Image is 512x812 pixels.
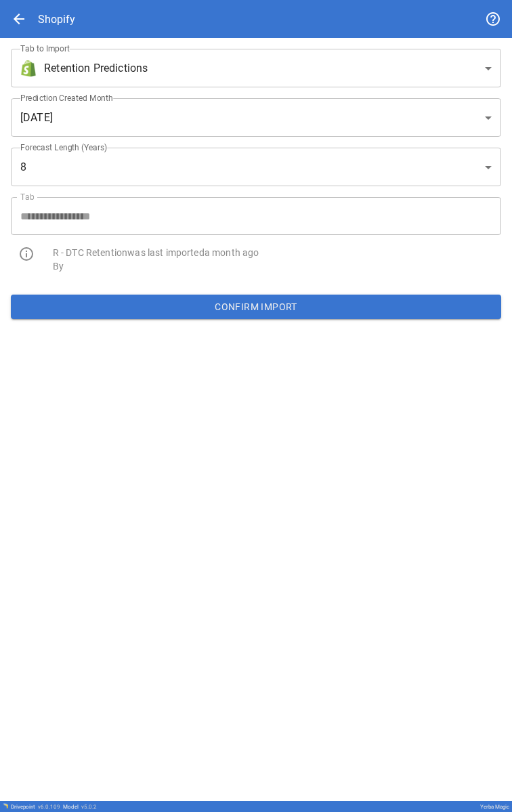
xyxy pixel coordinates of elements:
p: R - DTC Retention was last imported a month ago [53,246,501,259]
span: info_outline [18,246,35,262]
img: brand icon not found [20,60,37,77]
span: arrow_back [11,11,27,27]
label: Tab [20,191,35,202]
label: Prediction Created Month [20,92,113,104]
div: Yerba Magic [480,804,509,810]
span: v 6.0.109 [38,804,60,810]
span: v 5.0.2 [81,804,97,810]
label: Forecast Length (Years) [20,142,108,153]
p: By [53,259,501,273]
div: Model [63,804,97,810]
label: Tab to Import [20,43,70,54]
span: [DATE] [20,110,53,126]
span: Retention Predictions [44,60,148,77]
div: Drivepoint [11,804,60,810]
span: 8 [20,159,26,175]
div: Shopify [38,13,75,26]
img: Drivepoint [3,803,8,809]
button: Confirm Import [11,295,501,319]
